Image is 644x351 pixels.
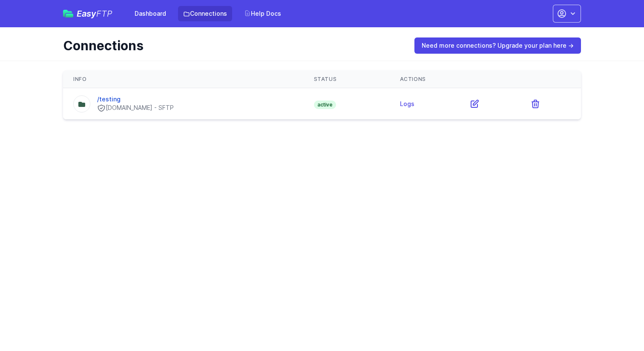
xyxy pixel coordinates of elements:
a: /testing [97,95,121,103]
th: Status [304,71,390,88]
span: active [314,101,336,109]
span: Easy [77,9,112,18]
th: Info [63,71,304,88]
h1: Connections [63,38,402,53]
a: EasyFTP [63,9,112,18]
a: Need more connections? Upgrade your plan here → [414,37,581,54]
a: Help Docs [239,6,286,21]
span: FTP [96,9,112,19]
th: Actions [390,71,581,88]
a: Logs [400,100,414,107]
a: Dashboard [129,6,171,21]
img: easyftp_logo.png [63,10,73,17]
a: Connections [178,6,232,21]
div: [DOMAIN_NAME] - SFTP [97,104,174,112]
